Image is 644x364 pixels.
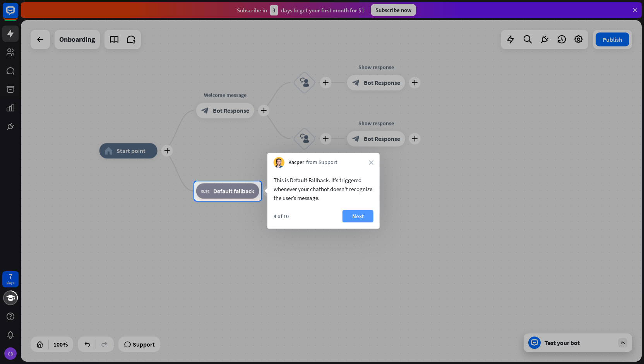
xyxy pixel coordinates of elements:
[369,160,373,165] i: close
[201,187,209,195] i: block_fallback
[274,213,289,220] div: 4 of 10
[306,159,337,166] span: from Support
[6,3,29,26] button: Open LiveChat chat widget
[274,176,373,202] div: This is Default Fallback. It’s triggered whenever your chatbot doesn't recognize the user’s message.
[288,159,304,166] span: Kacper
[343,210,373,222] button: Next
[213,187,254,195] span: Default fallback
